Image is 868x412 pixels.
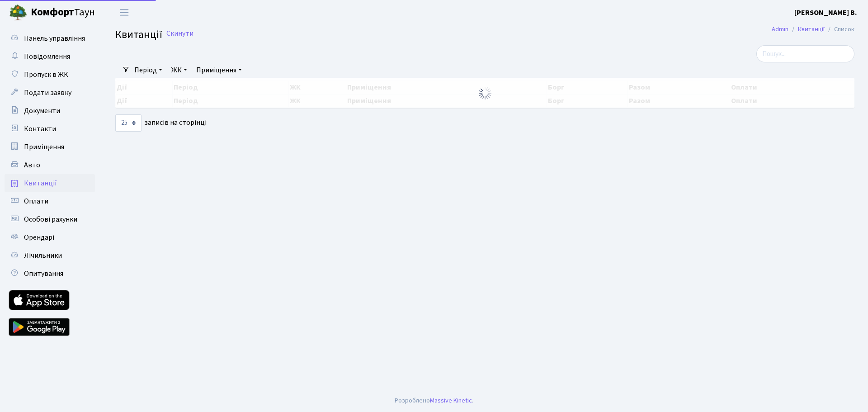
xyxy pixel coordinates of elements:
[5,66,95,84] a: Пропуск в ЖК
[5,174,95,192] a: Квитанції
[395,396,473,406] div: Розроблено .
[24,196,48,206] span: Оплати
[168,62,191,78] a: ЖК
[24,269,63,279] span: Опитування
[24,106,60,116] span: Документи
[794,7,857,18] a: [PERSON_NAME] В.
[31,5,74,19] b: Комфорт
[756,45,854,62] input: Пошук...
[5,265,95,283] a: Опитування
[430,396,472,405] a: Massive Kinetic
[115,114,142,132] select: записів на сторінці
[24,124,56,134] span: Контакти
[5,138,95,156] a: Приміщення
[5,47,95,66] a: Повідомлення
[5,84,95,102] a: Подати заявку
[5,156,95,174] a: Авто
[24,52,70,62] span: Повідомлення
[825,24,854,34] li: Список
[115,114,207,132] label: записів на сторінці
[758,20,868,39] nav: breadcrumb
[24,232,54,242] span: Орендарі
[24,160,40,170] span: Авто
[113,5,136,20] button: Переключити навігацію
[5,210,95,228] a: Особові рахунки
[772,24,788,34] a: Admin
[5,120,95,138] a: Контакти
[166,29,193,38] a: Скинути
[5,102,95,120] a: Документи
[5,29,95,47] a: Панель управління
[24,251,62,260] span: Лічильники
[794,8,857,18] b: [PERSON_NAME] В.
[5,228,95,246] a: Орендарі
[5,192,95,210] a: Оплати
[115,27,162,43] span: Квитанції
[24,88,71,98] span: Подати заявку
[193,62,245,78] a: Приміщення
[24,142,64,152] span: Приміщення
[24,214,77,224] span: Особові рахунки
[24,33,85,43] span: Панель управління
[9,4,27,22] img: logo.png
[24,70,68,80] span: Пропуск в ЖК
[5,246,95,265] a: Лічильники
[798,24,825,34] a: Квитанції
[31,5,95,20] span: Таун
[131,62,166,78] a: Період
[478,86,492,100] img: Обробка...
[24,178,57,188] span: Квитанції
